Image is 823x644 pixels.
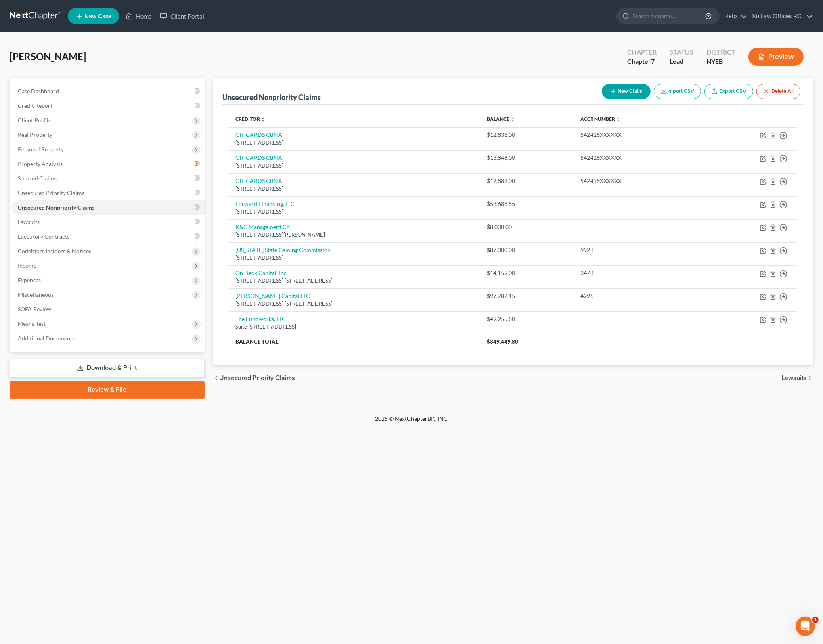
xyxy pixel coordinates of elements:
div: [STREET_ADDRESS][PERSON_NAME] [235,231,474,239]
a: Creditor unfold_more [235,116,266,122]
div: 9923 [581,246,691,254]
a: K&C Management Co [235,223,290,230]
span: Unsecured Priority Claims [219,375,295,381]
a: Credit Report [11,99,205,113]
div: $87,000.00 [487,246,568,254]
div: $8,000.00 [487,223,568,231]
span: Executory Contracts [18,233,69,240]
a: Lawsuits [11,215,205,229]
iframe: Intercom live chat [796,617,815,636]
div: Chapter [627,57,657,66]
div: $12,882.00 [487,177,568,185]
div: 542418XXXXXX [581,177,691,185]
div: 2025 © NextChapterBK, INC [182,415,642,429]
span: [PERSON_NAME] [10,50,86,62]
span: Codebtors Insiders & Notices [18,248,91,254]
span: $349,449.80 [487,338,518,345]
span: Expenses [18,277,41,283]
button: Delete All [756,84,800,99]
a: Xu Law Offices P.C. [748,9,813,23]
a: Executory Contracts [11,229,205,244]
div: Suite [STREET_ADDRESS] [235,323,474,331]
span: Means Test [18,320,46,327]
div: $49,255.80 [487,315,568,323]
div: [STREET_ADDRESS] [235,185,474,193]
a: Case Dashboard [11,84,205,99]
span: Real Property [18,131,52,138]
a: Export CSV [704,84,753,99]
i: unfold_more [616,117,621,122]
div: Unsecured Nonpriority Claims [222,92,321,102]
span: 7 [651,57,655,65]
span: 1 [812,617,819,623]
span: New Case [84,13,111,19]
div: [STREET_ADDRESS] [235,208,474,216]
span: Credit Report [18,102,52,109]
i: chevron_right [807,375,813,381]
a: Secured Claims [11,171,205,186]
span: Secured Claims [18,175,57,182]
div: [STREET_ADDRESS] [235,162,474,170]
button: Lawsuits chevron_right [781,375,813,381]
span: Property Analysis [18,160,63,167]
span: Client Profile [18,117,51,124]
span: Additional Documents [18,335,75,342]
span: SOFA Review [18,306,51,313]
div: 4296 [581,292,691,300]
div: District [706,48,735,57]
a: Acct Number unfold_more [581,116,621,122]
a: The Fundworks, LLC [235,315,286,322]
a: CITICARDS CBNA [235,177,282,184]
a: Property Analysis [11,157,205,171]
span: Personal Property [18,146,64,153]
th: Balance Total [229,334,480,349]
div: $14,159.00 [487,269,568,277]
span: Lawsuits [18,218,40,225]
span: Case Dashboard [18,88,59,94]
a: Unsecured Nonpriority Claims [11,200,205,215]
a: CITICARDS CBNA [235,154,282,161]
a: Download & Print [10,359,205,378]
i: unfold_more [261,117,266,122]
a: Forward Financing, LLC [235,200,295,207]
a: SOFA Review [11,302,205,317]
button: chevron_left Unsecured Priority Claims [213,375,295,381]
div: Chapter [627,48,657,57]
a: Balance unfold_more [487,116,515,122]
a: [PERSON_NAME] Capital LLC [235,292,310,299]
div: $13,848.00 [487,154,568,162]
button: Import CSV [654,84,701,99]
span: Income [18,262,36,269]
div: 3478 [581,269,691,277]
div: [STREET_ADDRESS] [STREET_ADDRESS] [235,277,474,285]
div: $97,782.15 [487,292,568,300]
span: Unsecured Nonpriority Claims [18,204,94,211]
div: 542418XXXXXX [581,154,691,162]
a: Client Portal [156,9,208,23]
a: [US_STATE] State Gaming Commission [235,246,331,253]
div: 542418XXXXXX [581,131,691,139]
button: New Claim [602,84,651,99]
div: [STREET_ADDRESS] [STREET_ADDRESS] [235,300,474,308]
div: Lead [670,57,693,66]
div: $53,686.85 [487,200,568,208]
div: Status [670,48,693,57]
a: CITICARDS CBNA [235,131,282,138]
div: NYEB [706,57,735,66]
a: Home [121,9,156,23]
span: Miscellaneous [18,291,54,298]
i: chevron_left [213,375,219,381]
a: On Deck Capital, Inc [235,269,287,276]
input: Search by name... [632,8,706,23]
a: Unsecured Priority Claims [11,186,205,200]
span: Unsecured Priority Claims [18,189,84,196]
i: unfold_more [510,117,515,122]
button: Preview [748,48,804,66]
a: Review & File [10,381,205,399]
span: Lawsuits [781,375,807,381]
div: [STREET_ADDRESS] [235,254,474,262]
div: [STREET_ADDRESS] [235,139,474,147]
div: $12,836.00 [487,131,568,139]
a: Help [720,9,747,23]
